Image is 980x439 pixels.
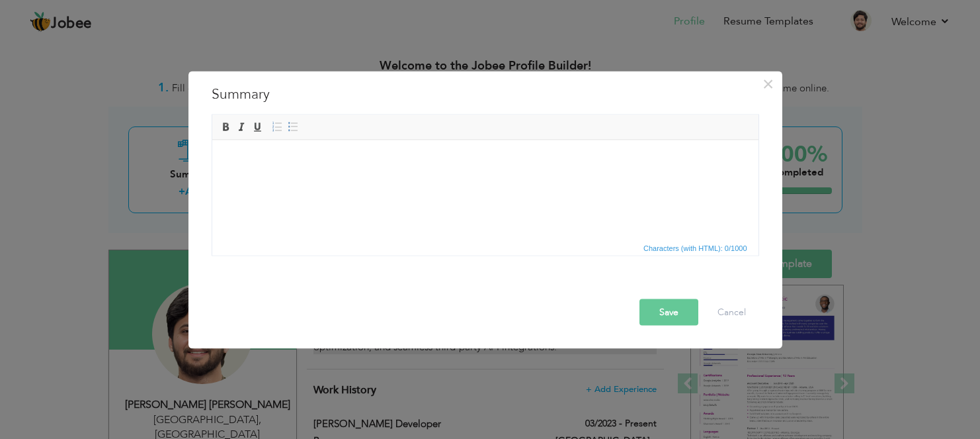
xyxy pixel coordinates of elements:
button: Close [758,73,779,94]
button: Save [639,299,698,325]
a: Insert/Remove Bulleted List [286,119,300,134]
a: Bold [218,119,233,134]
a: Insert/Remove Numbered List [270,119,284,134]
a: Underline [250,119,265,134]
button: Cancel [704,299,759,325]
span: × [762,72,774,95]
h3: Summary [212,84,759,104]
span: Characters (with HTML): 0/1000 [641,242,750,254]
iframe: Rich Text Editor, summaryEditor [212,140,758,239]
div: Statistics [641,242,751,254]
a: Italic [234,119,249,134]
